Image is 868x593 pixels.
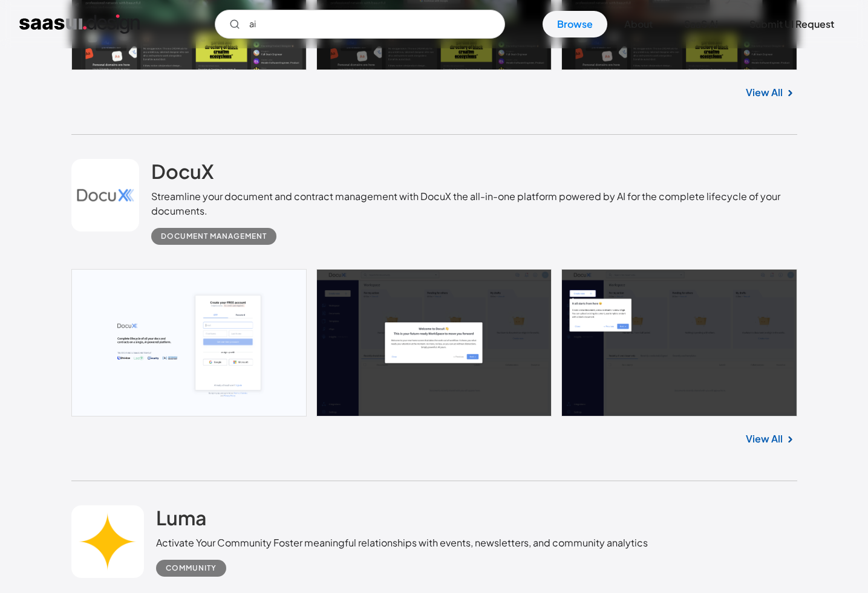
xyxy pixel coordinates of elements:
h2: Luma [156,505,207,530]
div: Document Management [161,229,267,244]
a: View All [746,432,783,446]
div: Activate Your Community Foster meaningful relationships with events, newsletters, and community a... [156,536,648,550]
a: Browse [543,11,607,37]
form: Email Form [215,10,505,39]
a: About [610,11,667,37]
a: Submit UI Request [735,11,849,37]
a: SaaS Ai [670,11,733,37]
input: Search UI designs you're looking for... [215,10,505,39]
div: Streamline your document and contract management with DocuX the all-in-one platform powered by AI... [151,189,797,218]
h2: DocuX [151,159,214,183]
a: DocuX [151,159,214,189]
a: View All [746,85,783,100]
div: Community [166,561,217,575]
a: home [19,15,140,34]
a: Luma [156,505,207,536]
